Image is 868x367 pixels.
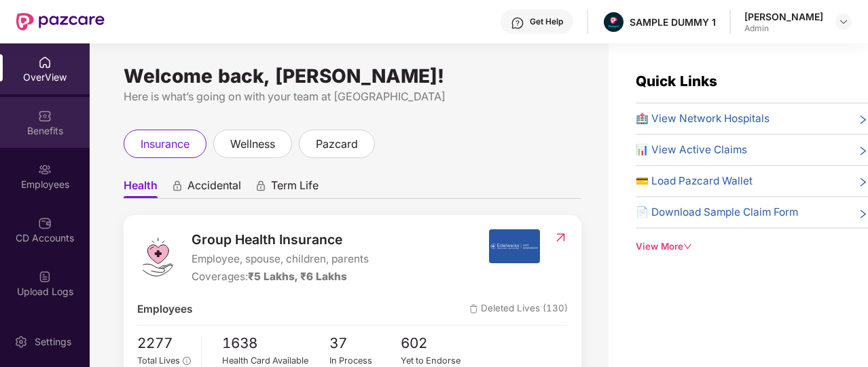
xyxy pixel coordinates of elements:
[636,173,753,189] span: 💳 Load Pazcard Wallet
[554,231,568,244] img: RedirectIcon
[137,332,191,355] span: 2277
[683,242,692,251] span: down
[192,269,369,285] div: Coverages:
[171,180,183,192] div: animation
[192,229,369,250] span: Group Health Insurance
[636,73,717,90] span: Quick Links
[636,239,868,254] div: View More
[530,16,563,27] div: Get Help
[183,357,190,364] span: info-circle
[124,178,158,198] span: Health
[38,163,52,176] img: svg+xml;base64,PHN2ZyBpZD0iRW1wbG95ZWVzIiB4bWxucz0iaHR0cDovL3d3dy53My5vcmcvMjAwMC9zdmciIHdpZHRoPS...
[222,332,329,355] span: 1638
[192,251,369,267] span: Employee, spouse, children, parents
[744,10,823,23] div: [PERSON_NAME]
[141,136,189,153] span: insurance
[14,335,28,349] img: svg+xml;base64,PHN2ZyBpZD0iU2V0dGluZy0yMHgyMCIgeG1sbnM9Imh0dHA6Ly93d3cudzMub3JnLzIwMDAvc3ZnIiB3aW...
[636,142,747,158] span: 📊 View Active Claims
[248,270,347,283] span: ₹5 Lakhs, ₹6 Lakhs
[744,23,823,34] div: Admin
[604,12,623,32] img: Pazcare_Alternative_logo-01-01.png
[137,301,192,317] span: Employees
[316,136,358,153] span: pazcard
[124,88,581,105] div: Here is what’s going on with your team at [GEOGRAPHIC_DATA]
[489,229,540,263] img: insurerIcon
[124,71,581,81] div: Welcome back, [PERSON_NAME]!
[38,56,52,69] img: svg+xml;base64,PHN2ZyBpZD0iSG9tZSIgeG1sbnM9Imh0dHA6Ly93d3cudzMub3JnLzIwMDAvc3ZnIiB3aWR0aD0iMjAiIG...
[858,207,868,220] span: right
[38,109,52,123] img: svg+xml;base64,PHN2ZyBpZD0iQmVuZWZpdHMiIHhtbG5zPSJodHRwOi8vd3d3LnczLm9yZy8yMDAwL3N2ZyIgd2lkdGg9Ij...
[838,16,849,27] img: svg+xml;base64,PHN2ZyBpZD0iRHJvcGRvd24tMzJ4MzIiIHhtbG5zPSJodHRwOi8vd3d3LnczLm9yZy8yMDAwL3N2ZyIgd2...
[630,16,716,28] div: SAMPLE DUMMY 1
[401,332,473,355] span: 602
[469,305,478,313] img: deleteIcon
[137,355,180,366] span: Total Lives
[858,176,868,189] span: right
[137,237,178,277] img: logo
[31,335,75,349] div: Settings
[38,216,52,230] img: svg+xml;base64,PHN2ZyBpZD0iQ0RfQWNjb3VudHMiIGRhdGEtbmFtZT0iQ0QgQWNjb3VudHMiIHhtbG5zPSJodHRwOi8vd3...
[271,178,319,198] span: Term Life
[38,270,52,284] img: svg+xml;base64,PHN2ZyBpZD0iVXBsb2FkX0xvZ3MiIGRhdGEtbmFtZT0iVXBsb2FkIExvZ3MiIHhtbG5zPSJodHRwOi8vd3...
[16,13,105,31] img: New Pazcare Logo
[255,180,267,192] div: animation
[469,301,568,317] span: Deleted Lives (130)
[230,136,275,153] span: wellness
[511,16,524,30] img: svg+xml;base64,PHN2ZyBpZD0iSGVscC0zMngzMiIgeG1sbnM9Imh0dHA6Ly93d3cudzMub3JnLzIwMDAvc3ZnIiB3aWR0aD...
[858,113,868,127] span: right
[636,111,770,127] span: 🏥 View Network Hospitals
[858,144,868,158] span: right
[636,204,798,220] span: 📄 Download Sample Claim Form
[187,178,241,198] span: Accidental
[329,332,401,355] span: 37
